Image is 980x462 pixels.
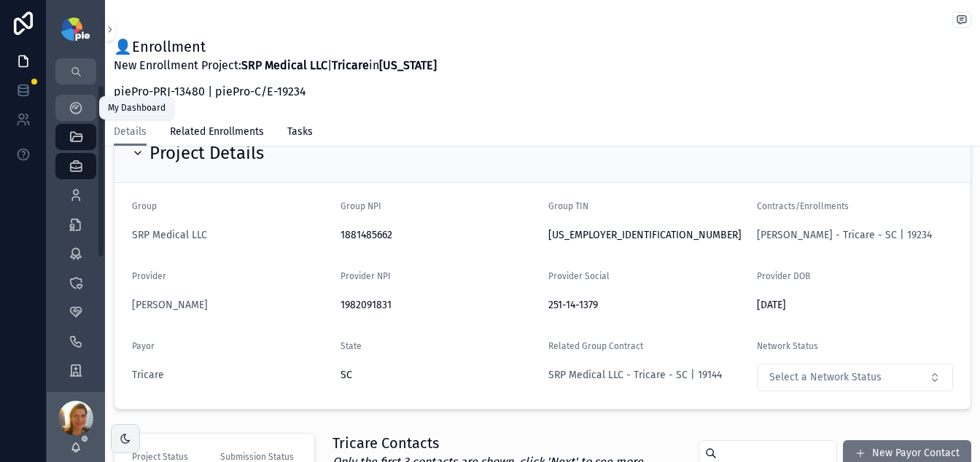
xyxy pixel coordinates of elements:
[548,341,643,351] span: Related Group Contract
[241,58,327,72] strong: SRP Medical LLC
[548,368,722,383] a: SRP Medical LLC - Tricare - SC | 19144
[132,271,166,281] span: Provider
[548,298,745,313] span: 251-14-1379
[757,228,932,243] a: [PERSON_NAME] - Tricare - SC | 19234
[757,298,954,313] span: [DATE]
[108,102,166,114] div: My Dashboard
[548,228,745,243] span: [US_EMPLOYER_IDENTIFICATION_NUMBER]
[170,125,264,139] span: Related Enrollments
[114,125,147,139] span: Details
[341,271,391,281] span: Provider NPI
[341,228,537,243] span: 1881485662
[757,201,849,211] span: Contracts/Enrollments
[379,58,437,72] strong: [US_STATE]
[114,83,437,101] p: piePro-PRJ-13480 | piePro-C/E-19234
[132,228,207,243] a: SRP Medical LLC
[769,370,882,385] span: Select a Network Status
[132,298,208,313] a: [PERSON_NAME]
[341,298,537,313] span: 1982091831
[757,341,818,351] span: Network Status
[757,271,810,281] span: Provider DOB
[170,119,264,148] a: Related Enrollments
[341,341,362,351] span: State
[114,36,437,57] h1: 👤Enrollment
[132,368,164,383] a: Tricare
[114,119,147,146] a: Details
[548,201,588,211] span: Group TIN
[332,433,646,453] h1: Tricare Contacts
[757,364,954,391] button: Select Button
[287,125,313,139] span: Tasks
[149,141,264,165] h2: Project Details
[548,271,610,281] span: Provider Social
[132,341,155,351] span: Payor
[341,201,381,211] span: Group NPI
[132,201,157,211] span: Group
[341,368,352,383] span: SC
[287,119,313,148] a: Tasks
[47,85,105,392] div: scrollable content
[61,17,90,41] img: App logo
[332,58,369,72] strong: Tricare
[220,452,294,462] span: Submission Status
[114,57,437,74] p: New Enrollment Project: | in
[132,452,188,462] span: Project Status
